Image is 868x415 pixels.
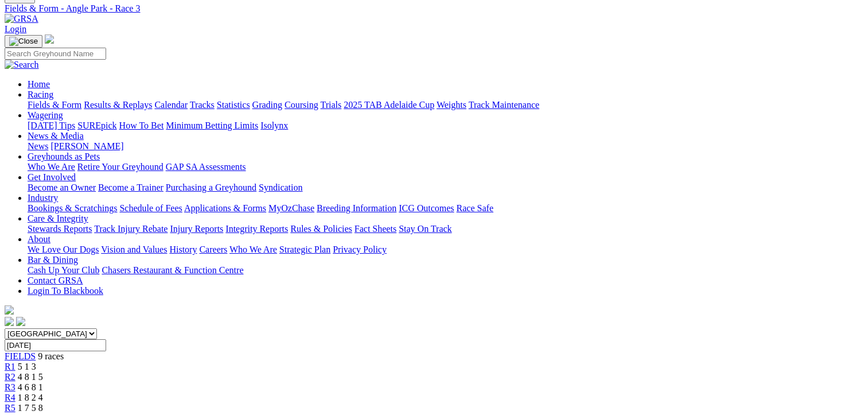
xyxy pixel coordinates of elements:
a: Bookings & Scratchings [28,203,117,213]
div: Get Involved [28,183,863,193]
a: Contact GRSA [28,276,83,285]
a: Stay On Track [399,224,451,234]
a: Grading [252,100,282,110]
a: Become a Trainer [98,183,164,192]
a: Who We Are [28,162,75,172]
a: Syndication [259,183,302,192]
span: 5 1 3 [18,362,36,371]
a: Injury Reports [170,224,223,234]
span: 9 races [38,351,64,361]
a: Greyhounds as Pets [28,152,100,161]
a: R2 [5,372,15,382]
a: Chasers Restaurant & Function Centre [102,265,243,275]
a: [PERSON_NAME] [50,141,123,151]
a: Strategic Plan [279,245,330,254]
a: Fields & Form [28,100,81,110]
a: Coursing [285,100,318,110]
div: Industry [28,203,863,214]
a: Wagering [28,110,63,120]
a: Purchasing a Greyhound [166,183,256,192]
a: Weights [437,100,466,110]
a: R5 [5,403,15,413]
a: News [28,141,48,151]
a: [DATE] Tips [28,121,75,130]
a: Retire Your Greyhound [77,162,164,172]
span: 1 7 5 8 [18,403,43,413]
img: logo-grsa-white.png [5,305,14,315]
img: GRSA [5,14,38,24]
a: Login To Blackbook [28,286,103,296]
a: Fields & Form - Angle Park - Race 3 [5,3,863,14]
a: Industry [28,193,58,203]
input: Search [5,48,106,60]
a: SUREpick [77,121,116,130]
a: Schedule of Fees [119,203,182,213]
a: Tracks [190,100,215,110]
a: 2025 TAB Adelaide Cup [344,100,434,110]
a: History [169,245,197,254]
div: About [28,245,863,255]
a: Integrity Reports [225,224,288,234]
a: R1 [5,362,15,371]
a: About [28,234,50,244]
a: Fact Sheets [355,224,396,234]
span: 4 6 8 1 [18,382,43,392]
a: Isolynx [260,121,288,130]
a: Login [5,24,26,34]
a: Cash Up Your Club [28,265,99,275]
a: Minimum Betting Limits [166,121,258,130]
button: Toggle navigation [5,35,42,48]
img: facebook.svg [5,317,14,326]
a: R4 [5,393,15,402]
div: News & Media [28,141,863,152]
a: Home [28,79,50,89]
a: Applications & Forms [184,203,266,213]
a: Track Maintenance [469,100,539,110]
a: Race Safe [456,203,493,213]
a: ICG Outcomes [399,203,454,213]
a: Track Injury Rebate [94,224,168,234]
a: Who We Are [229,245,277,254]
img: Search [5,60,39,70]
a: Rules & Policies [290,224,352,234]
a: Become an Owner [28,183,96,192]
a: Care & Integrity [28,214,88,223]
a: Get Involved [28,172,76,182]
div: Racing [28,100,863,110]
span: 1 8 2 4 [18,393,43,402]
span: 4 8 1 5 [18,372,43,382]
a: We Love Our Dogs [28,245,99,254]
a: Racing [28,90,53,99]
a: Results & Replays [84,100,152,110]
a: R3 [5,382,15,392]
a: Breeding Information [317,203,396,213]
input: Select date [5,339,106,351]
a: Privacy Policy [333,245,387,254]
a: Statistics [217,100,250,110]
a: Bar & Dining [28,255,78,265]
a: Stewards Reports [28,224,92,234]
a: How To Bet [119,121,164,130]
img: twitter.svg [16,317,25,326]
a: GAP SA Assessments [166,162,246,172]
div: Care & Integrity [28,224,863,234]
a: FIELDS [5,351,36,361]
div: Wagering [28,121,863,131]
a: Vision and Values [101,245,167,254]
div: Bar & Dining [28,265,863,276]
a: MyOzChase [268,203,314,213]
a: Trials [320,100,341,110]
img: logo-grsa-white.png [45,34,54,44]
img: Close [9,37,38,46]
a: Calendar [154,100,188,110]
a: Careers [199,245,227,254]
a: News & Media [28,131,84,141]
div: Greyhounds as Pets [28,162,863,172]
